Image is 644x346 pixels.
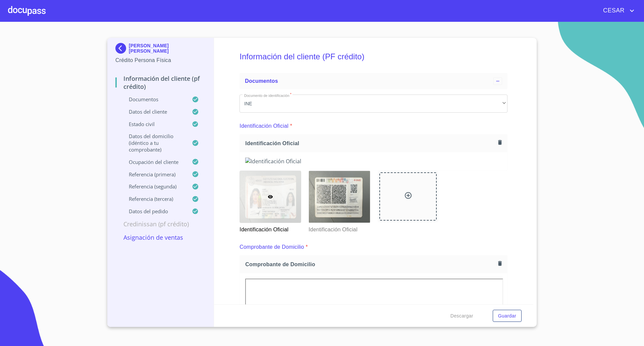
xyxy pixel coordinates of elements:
p: Estado Civil [115,121,192,127]
button: account of current user [598,5,636,16]
span: Identificación Oficial [245,140,495,147]
p: Información del cliente (PF crédito) [115,74,206,91]
p: Crédito Persona Física [115,56,206,64]
span: Documentos [245,78,278,84]
p: Identificación Oficial [239,122,288,130]
span: Guardar [498,312,516,320]
p: Referencia (segunda) [115,183,192,190]
div: INE [239,95,507,113]
span: Comprobante de Domicilio [245,261,495,268]
p: Ocupación del Cliente [115,159,192,165]
p: Datos del pedido [115,208,192,215]
img: Identificación Oficial [309,171,370,223]
p: [PERSON_NAME] [PERSON_NAME] [129,43,206,54]
p: Referencia (primera) [115,171,192,178]
div: [PERSON_NAME] [PERSON_NAME] [115,43,206,56]
div: Documentos [239,73,507,89]
p: Credinissan (PF crédito) [115,220,206,228]
span: CESAR [598,5,628,16]
p: Documentos [115,96,192,103]
p: Identificación Oficial [239,223,301,234]
p: Identificación Oficial [309,223,370,234]
p: Datos del cliente [115,108,192,115]
p: Asignación de Ventas [115,233,206,241]
p: Datos del domicilio (idéntico a tu comprobante) [115,133,192,153]
button: Guardar [493,310,522,322]
img: Identificación Oficial [245,158,502,165]
img: Docupass spot blue [115,43,129,54]
span: Descargar [450,312,473,320]
h5: Información del cliente (PF crédito) [239,43,507,70]
p: Comprobante de Domicilio [239,243,304,251]
p: Referencia (tercera) [115,195,192,202]
button: Descargar [448,310,476,322]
